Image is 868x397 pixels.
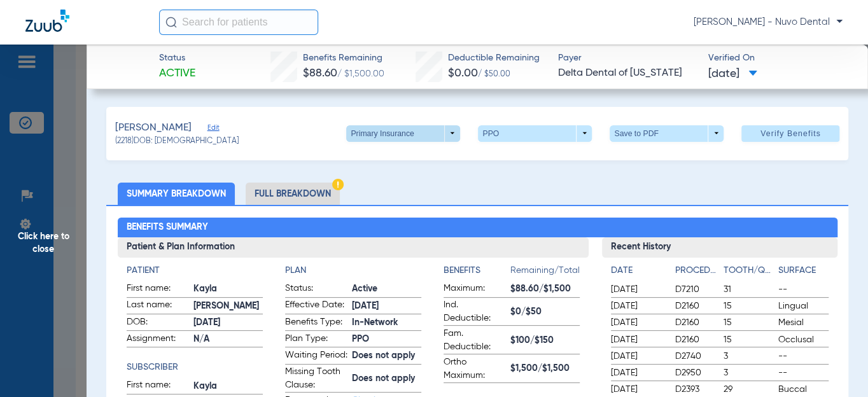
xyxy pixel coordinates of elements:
[724,350,774,363] span: 3
[675,316,719,329] span: D2160
[558,66,697,81] span: Delta Dental of [US_STATE]
[115,120,192,136] span: [PERSON_NAME]
[611,333,664,346] span: [DATE]
[127,316,189,331] span: DOB:
[724,300,774,312] span: 15
[444,327,506,354] span: Fam. Deductible:
[741,125,839,142] button: Verify Benefits
[724,366,774,379] span: 3
[724,264,774,282] app-breakdown-title: Tooth/Quad
[285,365,347,392] span: Missing Tooth Clause:
[724,264,774,277] h4: Tooth/Quad
[611,300,664,312] span: [DATE]
[778,300,829,312] span: Lingual
[448,67,478,79] span: $0.00
[611,350,664,363] span: [DATE]
[778,366,829,379] span: --
[127,332,189,347] span: Assignment:
[778,264,829,277] h4: Surface
[724,333,774,346] span: 15
[127,379,189,394] span: First name:
[724,316,774,329] span: 15
[478,125,592,142] button: PPO
[165,17,177,28] img: Search Icon
[510,305,580,319] span: $0/$50
[778,350,829,363] span: --
[675,264,719,277] h4: Procedure
[193,282,263,296] span: Kayla
[352,349,421,363] span: Does not apply
[611,264,664,282] app-breakdown-title: Date
[303,67,337,79] span: $88.60
[611,316,664,329] span: [DATE]
[352,282,421,296] span: Active
[448,52,540,65] span: Deductible Remaining
[694,16,843,29] span: [PERSON_NAME] - Nuvo Dental
[778,283,829,296] span: --
[207,123,219,136] span: Edit
[510,282,580,296] span: $88.60/$1,500
[303,52,384,65] span: Benefits Remaining
[611,366,664,379] span: [DATE]
[675,366,719,379] span: D2950
[602,237,837,258] h3: Recent History
[778,383,829,396] span: Buccal
[724,283,774,296] span: 31
[444,264,510,277] h4: Benefits
[352,333,421,346] span: PPO
[724,383,774,396] span: 29
[127,361,263,374] h4: Subscriber
[25,10,69,32] img: Zuub Logo
[510,334,580,347] span: $100/$150
[675,300,719,312] span: D2160
[246,183,340,205] li: Full Breakdown
[675,264,719,282] app-breakdown-title: Procedure
[285,349,347,364] span: Waiting Period:
[118,237,589,258] h3: Patient & Plan Information
[118,218,837,238] h2: Benefits Summary
[352,372,421,386] span: Does not apply
[115,136,239,148] span: (2218) DOB: [DEMOGRAPHIC_DATA]
[285,316,347,331] span: Benefits Type:
[444,264,510,282] app-breakdown-title: Benefits
[285,332,347,347] span: Plan Type:
[444,282,506,297] span: Maximum:
[193,333,263,346] span: N/A
[127,298,189,314] span: Last name:
[675,350,719,363] span: D2740
[193,316,263,330] span: [DATE]
[804,336,868,397] iframe: Chat Widget
[127,264,263,277] h4: Patient
[346,125,460,142] button: Primary Insurance
[444,298,506,325] span: Ind. Deductible:
[159,66,195,81] span: Active
[611,383,664,396] span: [DATE]
[193,380,263,393] span: Kayla
[778,333,829,346] span: Occlusal
[337,69,384,78] span: / $1,500.00
[127,282,189,297] span: First name:
[510,362,580,375] span: $1,500/$1,500
[760,129,821,139] span: Verify Benefits
[285,264,421,277] h4: Plan
[675,283,719,296] span: D7210
[611,283,664,296] span: [DATE]
[332,179,344,190] img: Hazard
[285,298,347,314] span: Effective Date:
[675,383,719,396] span: D2393
[193,300,263,313] span: [PERSON_NAME]
[159,52,195,65] span: Status
[675,333,719,346] span: D2160
[118,183,235,205] li: Summary Breakdown
[285,282,347,297] span: Status:
[352,316,421,330] span: In-Network
[558,52,697,65] span: Payer
[611,264,664,277] h4: Date
[610,125,724,142] button: Save to PDF
[510,264,580,282] span: Remaining/Total
[708,52,848,65] span: Verified On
